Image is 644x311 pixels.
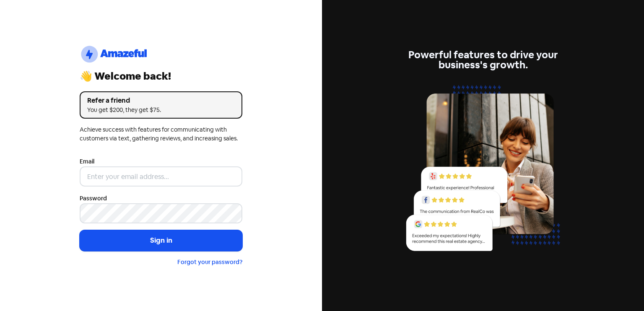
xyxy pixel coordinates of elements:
[80,194,107,203] label: Password
[402,50,564,70] div: Powerful features to drive your business's growth.
[87,96,235,106] div: Refer a friend
[80,125,242,143] div: Achieve success with features for communicating with customers via text, gathering reviews, and i...
[80,230,242,251] button: Sign in
[402,80,564,261] img: reviews
[87,106,235,114] div: You get $200, they get $75.
[80,166,242,187] input: Enter your email address...
[80,157,94,166] label: Email
[80,71,242,81] div: 👋 Welcome back!
[177,258,242,266] a: Forgot your password?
